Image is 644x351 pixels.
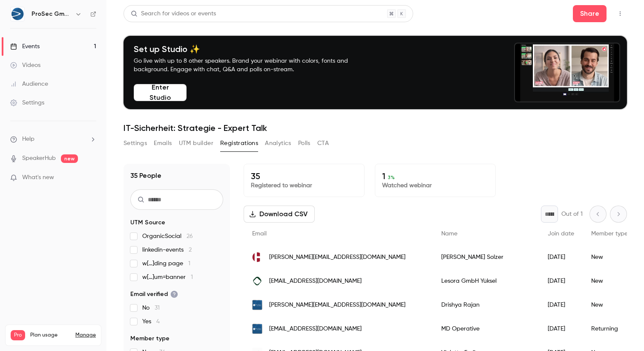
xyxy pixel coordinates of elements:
span: 2 [189,247,192,253]
button: Analytics [265,136,291,150]
li: help-dropdown-opener [10,135,96,144]
span: UTM Source [130,218,165,227]
span: 26 [187,233,193,239]
button: CTA [317,136,329,150]
span: 3 % [388,174,395,180]
span: [PERSON_NAME][EMAIL_ADDRESS][DOMAIN_NAME] [269,301,405,310]
div: New [583,245,636,269]
span: new [61,154,78,163]
div: [PERSON_NAME] Solzer [433,245,539,269]
button: Polls [298,136,310,150]
div: Drishya Rajan [433,293,539,317]
span: [PERSON_NAME][EMAIL_ADDRESS][DOMAIN_NAME] [269,253,405,262]
span: Yes [142,317,160,326]
span: [EMAIL_ADDRESS][DOMAIN_NAME] [269,325,362,334]
button: Settings [124,136,147,150]
h1: IT-Sicherheit: Strategie - Expert Talk [124,123,627,133]
div: MD Operative [433,317,539,341]
button: Emails [154,136,172,150]
img: lesora.de [252,276,262,286]
div: Events [10,42,40,51]
span: 1 [188,261,190,267]
span: 4 [156,319,160,325]
button: Download CSV [244,206,315,223]
div: New [583,293,636,317]
button: Enter Studio [134,84,187,101]
span: w[…]ding page [142,259,190,268]
img: prosec-networks.com [252,300,262,310]
span: Name [441,231,457,237]
button: UTM builder [179,136,213,150]
a: SpeakerHub [22,154,56,163]
span: Member type [591,231,628,237]
p: 35 [251,171,357,181]
span: Join date [548,231,574,237]
button: Share [573,5,607,22]
a: Manage [75,332,96,339]
button: Registrations [220,136,258,150]
span: w[…]um=banner [142,273,193,281]
span: Plan usage [30,332,70,339]
span: Help [22,135,34,144]
p: Registered to webinar [251,181,357,190]
span: Email verified [130,290,178,299]
span: No [142,304,160,312]
span: Email [252,231,267,237]
span: linkedin-events [142,246,192,254]
span: 1 [191,274,193,280]
h6: ProSec GmbH [32,10,72,18]
div: [DATE] [539,269,583,293]
div: Videos [10,61,40,70]
div: [DATE] [539,317,583,341]
div: Search for videos or events [131,9,216,18]
p: Go live with up to 8 other speakers. Brand your webinar with colors, fonts and background. Engage... [134,57,368,74]
div: Returning [583,317,636,341]
div: [DATE] [539,245,583,269]
p: Watched webinar [382,181,489,190]
span: [EMAIL_ADDRESS][DOMAIN_NAME] [269,277,362,286]
img: prosec-networks.com [252,324,262,334]
h1: 35 People [130,171,161,181]
div: Audience [10,80,48,88]
img: ProSec GmbH [11,7,24,21]
div: New [583,269,636,293]
iframe: Noticeable Trigger [86,174,96,182]
span: What's new [22,173,54,182]
h4: Set up Studio ✨ [134,44,368,54]
div: Settings [10,99,44,107]
div: Lesora GmbH Yüksel [433,269,539,293]
span: OrganicSocial [142,232,193,241]
span: Pro [11,330,25,340]
span: 31 [155,305,160,311]
p: Out of 1 [561,210,583,218]
img: horn-cosifan.de [252,252,262,262]
div: [DATE] [539,293,583,317]
p: 1 [382,171,489,181]
span: Member type [130,334,170,343]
